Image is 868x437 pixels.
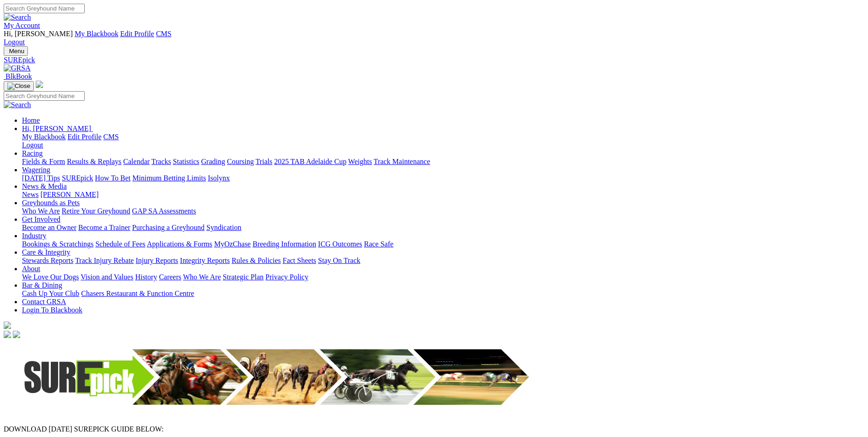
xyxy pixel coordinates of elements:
[68,133,102,141] a: Edit Profile
[22,125,91,132] span: Hi, [PERSON_NAME]
[22,149,43,157] a: Racing
[75,257,134,264] a: Track Injury Rebate
[4,331,11,338] img: facebook.svg
[214,240,251,248] a: MyOzChase
[4,72,32,80] a: BlkBook
[274,158,346,165] a: 2025 TAB Adelaide Cup
[4,56,864,64] a: SUREpick
[22,248,70,256] a: Care & Integrity
[135,273,157,281] a: History
[22,158,65,165] a: Fields & Form
[227,158,254,165] a: Coursing
[253,240,316,248] a: Breeding Information
[22,174,864,182] div: Wagering
[22,232,46,240] a: Industry
[36,81,43,88] img: logo-grsa-white.png
[4,30,73,38] span: Hi, [PERSON_NAME]
[4,22,40,29] a: My Account
[22,174,60,182] a: [DATE] Tips
[132,174,206,182] a: Minimum Betting Limits
[147,240,212,248] a: Applications & Forms
[22,290,864,298] div: Bar & Dining
[132,224,205,231] a: Purchasing a Greyhound
[22,199,80,207] a: Greyhounds as Pets
[22,306,82,314] a: Login To Blackbook
[22,141,43,149] a: Logout
[4,340,553,415] img: Surepick_banner_2.jpg
[4,13,31,22] img: Search
[232,257,281,264] a: Rules & Policies
[201,158,225,165] a: Grading
[151,158,171,165] a: Tracks
[156,30,172,38] a: CMS
[22,240,864,248] div: Industry
[364,240,393,248] a: Race Safe
[22,257,864,265] div: Care & Integrity
[7,82,30,90] img: Close
[348,158,372,165] a: Weights
[223,273,264,281] a: Strategic Plan
[22,290,79,297] a: Cash Up Your Club
[22,224,76,231] a: Become an Owner
[22,257,73,264] a: Stewards Reports
[22,133,66,141] a: My Blackbook
[81,290,194,297] a: Chasers Restaurant & Function Centre
[4,81,34,91] button: Toggle navigation
[22,273,79,281] a: We Love Our Dogs
[22,265,40,273] a: About
[78,224,130,231] a: Become a Trainer
[22,125,93,132] a: Hi, [PERSON_NAME]
[255,158,272,165] a: Trials
[103,133,119,141] a: CMS
[22,116,40,124] a: Home
[22,207,60,215] a: Who We Are
[22,207,864,215] div: Greyhounds as Pets
[22,191,38,198] a: News
[374,158,430,165] a: Track Maintenance
[5,72,32,80] span: BlkBook
[318,257,360,264] a: Stay On Track
[22,281,62,289] a: Bar & Dining
[4,30,864,46] div: My Account
[4,38,25,46] a: Logout
[208,174,230,182] a: Isolynx
[62,174,93,182] a: SUREpick
[22,182,67,190] a: News & Media
[123,158,150,165] a: Calendar
[95,174,131,182] a: How To Bet
[135,257,178,264] a: Injury Reports
[159,273,181,281] a: Careers
[4,91,85,101] input: Search
[9,48,24,55] span: Menu
[4,46,28,56] button: Toggle navigation
[22,191,864,199] div: News & Media
[4,64,31,72] img: GRSA
[67,158,121,165] a: Results & Replays
[180,257,230,264] a: Integrity Reports
[120,30,154,38] a: Edit Profile
[22,215,60,223] a: Get Involved
[132,207,196,215] a: GAP SA Assessments
[75,30,119,38] a: My Blackbook
[283,257,316,264] a: Fact Sheets
[4,322,11,329] img: logo-grsa-white.png
[22,133,864,149] div: Hi, [PERSON_NAME]
[206,224,241,231] a: Syndication
[13,331,20,338] img: twitter.svg
[81,273,133,281] a: Vision and Values
[62,207,130,215] a: Retire Your Greyhound
[22,298,66,306] a: Contact GRSA
[183,273,221,281] a: Who We Are
[22,158,864,166] div: Racing
[95,240,145,248] a: Schedule of Fees
[318,240,362,248] a: ICG Outcomes
[40,191,98,198] a: [PERSON_NAME]
[22,240,93,248] a: Bookings & Scratchings
[173,158,199,165] a: Statistics
[4,101,31,109] img: Search
[22,273,864,281] div: About
[4,4,85,13] input: Search
[22,166,50,174] a: Wagering
[22,224,864,232] div: Get Involved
